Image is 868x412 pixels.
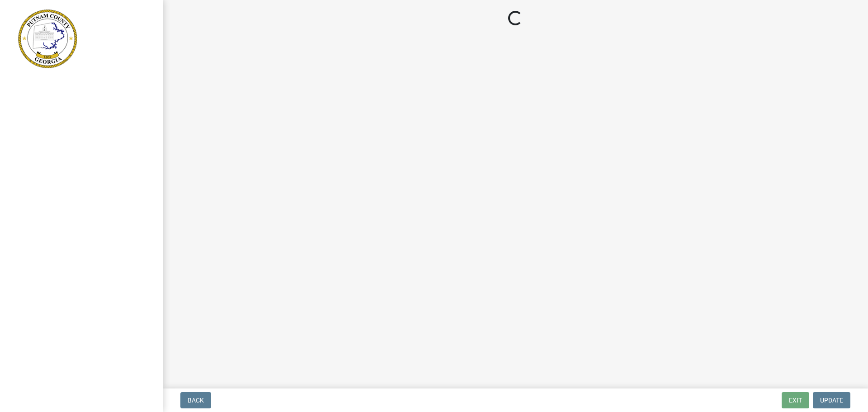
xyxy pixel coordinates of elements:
[782,392,809,408] button: Exit
[180,392,211,408] button: Back
[18,9,77,68] img: Putnam County, Georgia
[820,397,843,404] span: Update
[813,392,850,408] button: Update
[188,397,204,404] span: Back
